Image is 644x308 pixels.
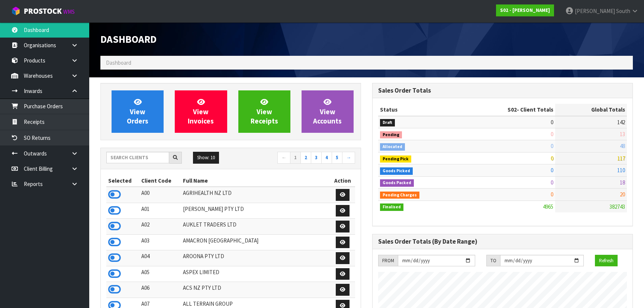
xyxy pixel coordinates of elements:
span: 18 [620,179,625,186]
span: [PERSON_NAME] [575,7,615,15]
span: ProStock [24,6,62,16]
small: WMS [63,8,75,15]
span: Allocated [380,143,405,151]
span: Dashboard [106,59,131,66]
a: ← [277,152,290,164]
button: Show: 10 [193,152,219,164]
span: Draft [380,119,395,126]
span: 20 [620,191,625,198]
span: 0 [551,119,553,126]
nav: Page navigation [236,152,355,165]
a: S02 - [PERSON_NAME] [496,4,554,16]
th: Selected [106,175,139,187]
td: A06 [139,282,181,298]
span: 13 [620,131,625,138]
span: 0 [551,155,553,162]
span: Finalised [380,203,403,211]
a: ViewOrders [112,90,164,133]
span: 0 [551,142,553,150]
td: [PERSON_NAME] PTY LTD [181,203,330,219]
span: Pending Charges [380,192,419,199]
span: 117 [617,155,625,162]
span: Pending Pick [380,155,411,163]
h3: Sales Order Totals (By Date Range) [378,238,627,245]
a: → [342,152,355,164]
td: AMACRON [GEOGRAPHIC_DATA] [181,234,330,250]
span: 0 [551,131,553,138]
th: Client Code [139,175,181,187]
th: Action [330,175,355,187]
td: ACS NZ PTY LTD [181,282,330,298]
a: 3 [311,152,322,164]
td: A01 [139,203,181,219]
td: A02 [139,219,181,235]
a: ViewReceipts [238,90,290,133]
td: ASPEX LIMITED [181,266,330,282]
span: S02 [508,106,517,113]
span: Goods Packed [380,179,414,187]
input: Search clients [106,152,169,163]
th: Full Name [181,175,330,187]
span: 110 [617,167,625,174]
a: 4 [321,152,332,164]
span: 0 [551,167,553,174]
div: TO [486,255,500,267]
th: Global Totals [555,104,627,116]
span: Dashboard [100,33,157,45]
img: cube-alt.png [11,6,20,16]
td: AROONA PTY LTD [181,250,330,266]
td: A04 [139,250,181,266]
a: 2 [300,152,311,164]
span: View Orders [127,97,148,125]
span: 0 [551,191,553,198]
span: South [616,7,630,15]
span: 48 [620,142,625,150]
a: ViewAccounts [302,90,354,133]
span: 0 [551,179,553,186]
span: View Accounts [313,97,342,125]
span: 4965 [543,203,553,210]
h3: Sales Order Totals [378,87,627,94]
span: View Invoices [188,97,214,125]
a: 5 [332,152,342,164]
span: View Receipts [251,97,278,125]
button: Refresh [595,255,618,267]
th: - Client Totals [460,104,555,116]
td: AGRIHEALTH NZ LTD [181,187,330,203]
a: 1 [290,152,301,164]
td: A00 [139,187,181,203]
th: Status [378,104,460,116]
span: Pending [380,131,402,139]
td: A03 [139,234,181,250]
a: ViewInvoices [175,90,227,133]
span: 142 [617,119,625,126]
strong: S02 - [PERSON_NAME] [500,7,550,13]
div: FROM [378,255,398,267]
span: Goods Picked [380,167,413,175]
span: 382743 [609,203,625,210]
td: AUKLET TRADERS LTD [181,219,330,235]
td: A05 [139,266,181,282]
